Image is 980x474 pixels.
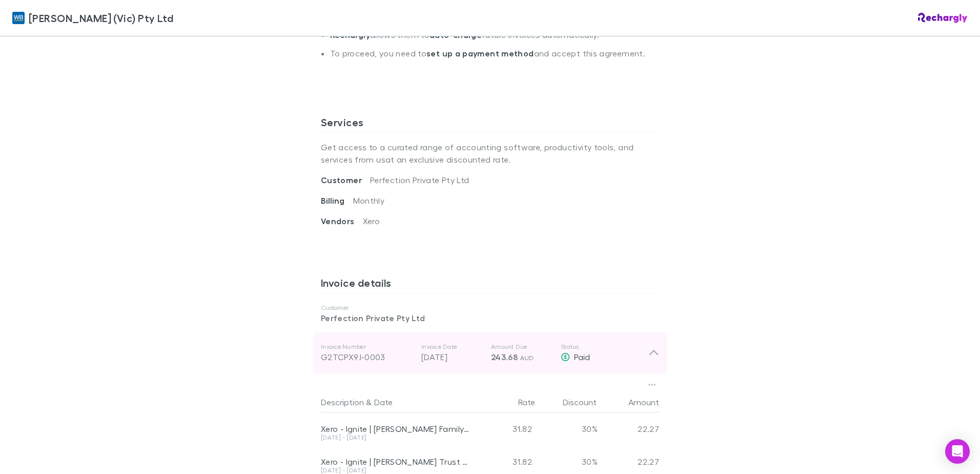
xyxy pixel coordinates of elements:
li: allows them to future invoices automatically. [330,30,659,48]
li: To proceed, you need to and accept this agreement. [330,48,659,67]
div: G2TCPX9J-0003 [321,351,413,363]
span: Vendors [321,216,363,226]
button: Date [374,392,393,412]
div: 31.82 [475,412,536,445]
img: William Buck (Vic) Pty Ltd's Logo [12,12,25,24]
span: Paid [574,352,590,362]
div: [DATE] - [DATE] [321,467,471,473]
strong: set up a payment method [426,48,534,58]
p: [DATE] [421,351,483,363]
p: Perfection Private Pty Ltd [321,312,659,324]
div: Open Intercom Messenger [945,439,970,464]
div: Xero - Ignite | [PERSON_NAME] Family Trust (Murprop) [321,424,471,434]
div: 30% [536,412,598,445]
p: Invoice Date [421,343,483,351]
div: [DATE] - [DATE] [321,434,471,441]
button: Description [321,392,364,412]
span: 243.68 [491,352,518,362]
span: Xero [363,216,380,226]
span: Perfection Private Pty Ltd [370,175,469,185]
p: Status [561,343,648,351]
div: Invoice NumberG2TCPX9J-0003Invoice Date[DATE]Amount Due243.68 AUDStatusPaid [313,332,667,373]
span: AUD [520,354,534,362]
img: Rechargly Logo [918,13,968,23]
span: Billing [321,195,353,206]
span: [PERSON_NAME] (Vic) Pty Ltd [29,10,173,26]
p: Customer [321,304,659,312]
h3: Services [321,116,659,132]
div: Xero - Ignite | [PERSON_NAME] Trust No 2 (Thomastown Nominees) [321,457,471,467]
span: Customer [321,175,370,185]
h3: Invoice details [321,276,659,293]
div: & [321,392,471,412]
span: Monthly [353,195,385,205]
p: Amount Due [491,343,553,351]
p: Get access to a curated range of accounting software, productivity tools, and services from us at... [321,133,659,174]
p: Invoice Number [321,343,413,351]
div: 22.27 [598,412,659,445]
